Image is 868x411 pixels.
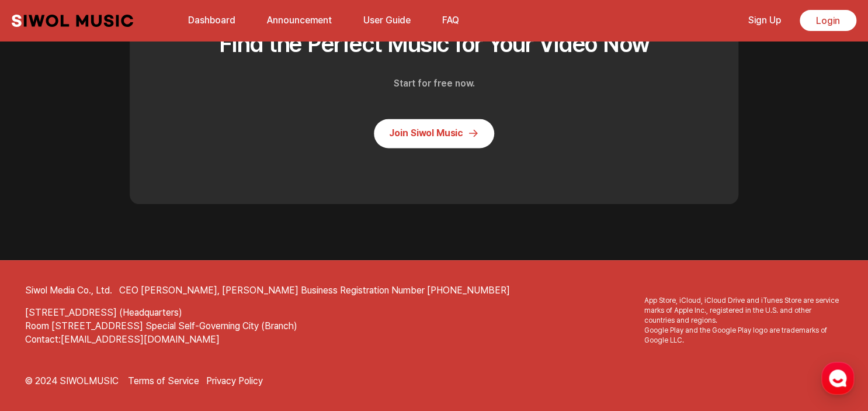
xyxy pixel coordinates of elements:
[644,295,843,345] span: App Store, iCloud, iCloud Drive and iTunes Store are service marks of Apple Inc., registered in t...
[128,374,199,388] a: Terms of Service
[800,10,856,31] a: Login
[25,306,843,319] address: [STREET_ADDRESS] (Headquarters)
[206,374,263,388] a: Privacy Policy
[217,25,651,63] h2: Find the Perfect Music for Your Video Now
[181,8,242,33] a: Dashboard
[30,331,50,341] span: Home
[97,332,131,341] span: Messages
[260,8,339,33] a: Announcement
[356,8,418,33] a: User Guide
[741,8,788,33] a: Sign Up
[435,6,466,34] button: FAQ
[25,284,112,297] h2: Siwol Media Co., Ltd.
[173,331,202,341] span: Settings
[25,333,843,346] p: Contact: [EMAIL_ADDRESS][DOMAIN_NAME]
[4,314,77,343] a: Home
[151,314,224,343] a: Settings
[217,77,651,91] p: Start for free now.
[25,284,301,297] div: CEO [PERSON_NAME], [PERSON_NAME]
[77,314,151,343] a: Messages
[25,319,843,333] address: Room [STREET_ADDRESS] Special Self-Governing City (Branch)
[374,119,494,148] a: Join Siwol Music
[25,374,119,388] p: © 2024 SIWOLMUSIC
[301,284,510,297] p: Business Registration Number [PHONE_NUMBER]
